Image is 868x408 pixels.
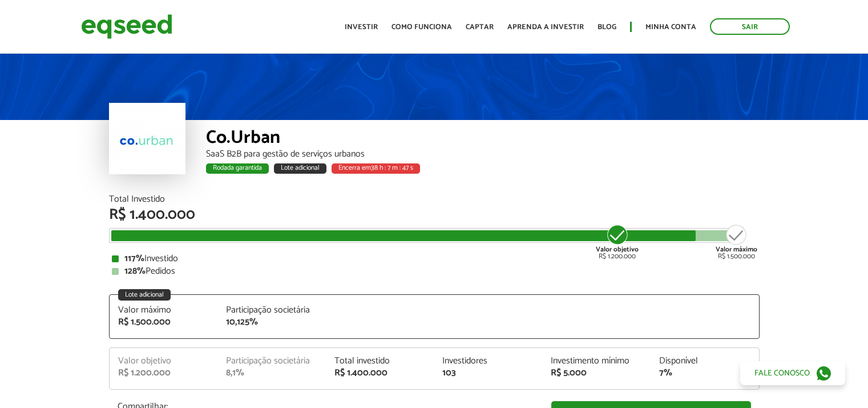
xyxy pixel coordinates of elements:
[118,289,171,301] div: Lote adicional
[118,318,209,327] div: R$ 1.500.000
[371,162,413,173] span: 38 h : 7 m : 47 s
[551,357,642,366] div: Investimento mínimo
[334,357,426,366] div: Total investido
[466,23,494,31] a: Captar
[109,207,760,222] div: R$ 1.400.000
[716,223,757,260] div: R$ 1.500.000
[109,195,760,204] div: Total Investido
[710,18,790,35] a: Sair
[442,357,534,366] div: Investidores
[391,23,452,31] a: Como funciona
[118,369,209,378] div: R$ 1.200.000
[226,357,317,366] div: Participação societária
[645,23,696,31] a: Minha conta
[118,357,209,366] div: Valor objetivo
[507,23,584,31] a: Aprenda a investir
[81,11,172,42] img: EqSeed
[659,357,750,366] div: Disponível
[118,306,209,315] div: Valor máximo
[226,369,317,378] div: 8,1%
[332,163,420,174] div: Encerra em
[206,129,760,150] div: Co.Urban
[442,369,534,378] div: 103
[206,150,760,159] div: SaaS B2B para gestão de serviços urbanos
[112,267,757,276] div: Pedidos
[597,23,616,31] a: Blog
[740,361,845,385] a: Fale conosco
[124,251,144,266] strong: 117%
[274,163,326,174] div: Lote adicional
[596,244,639,255] strong: Valor objetivo
[334,369,426,378] div: R$ 1.400.000
[551,369,642,378] div: R$ 5.000
[112,254,757,263] div: Investido
[226,318,317,327] div: 10,125%
[206,163,269,174] div: Rodada garantida
[226,306,317,315] div: Participação societária
[596,223,639,260] div: R$ 1.200.000
[124,263,146,279] strong: 128%
[345,23,378,31] a: Investir
[716,244,757,255] strong: Valor máximo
